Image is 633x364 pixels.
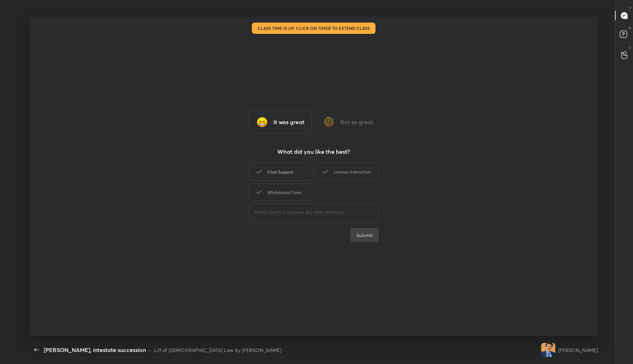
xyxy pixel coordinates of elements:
div: [PERSON_NAME] [558,346,598,354]
div: • [149,346,151,354]
img: 7fd3a1bea5454cfebe56b01c29204fd9.jpg [541,343,555,357]
p: D [629,25,631,31]
h3: Not so great [340,118,373,126]
h3: What did you like the best? [277,147,350,156]
img: grinning_face_with_smiling_eyes_cmp.gif [255,115,269,129]
h3: It was great [273,118,304,126]
div: L21 of [DEMOGRAPHIC_DATA] Law by [PERSON_NAME] [154,346,282,354]
div: Chat Support [249,163,312,181]
img: frowning_face_cmp.gif [322,115,336,129]
div: Learner Interaction [315,163,379,181]
div: [PERSON_NAME], intestate succession [44,346,146,354]
div: Whiteboard Tools [249,183,312,201]
p: T [629,6,631,11]
p: G [628,45,631,50]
